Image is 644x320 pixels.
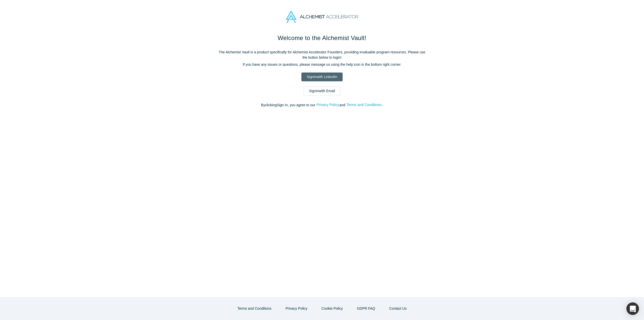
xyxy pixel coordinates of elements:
[304,87,340,95] a: SignInwith Email
[346,102,382,108] button: Terms and Conditions
[384,304,412,313] a: Contact Us
[301,73,342,81] a: SignInwith LinkedIn
[216,102,428,108] p: By clicking Sign In , you agree to our and .
[316,102,339,108] button: Privacy Policy
[216,50,428,60] p: The Alchemist Vault is a product specifically for Alchemist Accelerator Founders, providing inval...
[232,304,277,313] button: Terms and Conditions
[216,33,428,43] h1: Welcome to the Alchemist Vault!
[286,11,358,23] img: Alchemist Accelerator Logo
[352,304,380,313] a: GDPR FAQ
[216,62,428,67] p: If you have any issues or questions, please message us using the help icon in the bottom right co...
[316,304,348,313] button: Cookie Policy
[280,304,313,313] button: Privacy Policy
